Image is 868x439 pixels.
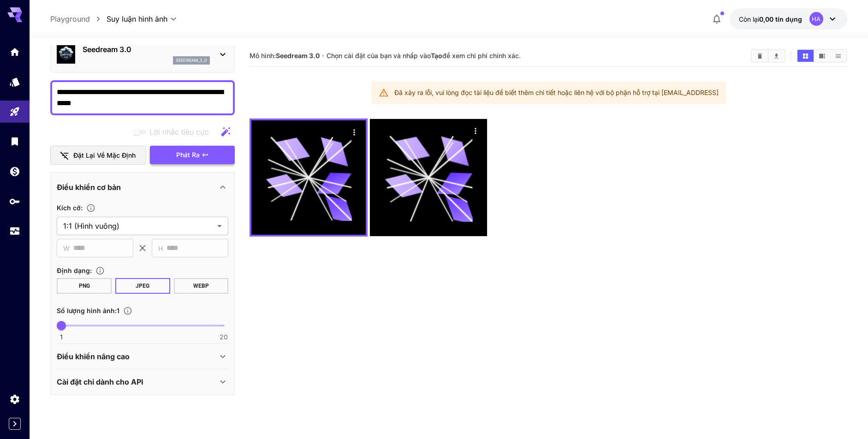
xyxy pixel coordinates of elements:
button: Tải xuống tất cả [768,50,785,62]
font: PNG [79,283,90,289]
button: Expand sidebar [9,418,21,430]
div: Cài đặt [9,393,20,405]
button: JPEG [115,278,170,294]
button: WEBP [174,278,229,294]
font: Đặt lại về mặc định [73,151,136,159]
button: Hiển thị hình ảnh ở chế độ xem lưới [797,50,814,62]
font: 1 [60,333,63,341]
button: 0,00 đô laHA [730,8,847,30]
font: Kích cỡ [57,204,81,212]
div: Hành động [469,124,483,137]
div: Sân chơi [9,106,20,118]
div: Điều khiển nâng cao [57,345,228,368]
a: Playground [50,13,90,24]
font: HA [812,15,820,23]
font: Chọn cài đặt của bạn và nhấp vào [327,52,431,59]
font: 1:1 (Hình vuông) [63,221,119,231]
font: Điều khiển nâng cao [57,352,130,361]
button: Hiển thị hình ảnh trong chế độ xem video [814,50,830,62]
font: Suy luận hình ảnh [107,14,167,24]
div: Khóa API [9,196,20,207]
div: Hiển thị hình ảnh ở chế độ xem lướiHiển thị hình ảnh trong chế độ xem videoHiển thị hình ảnh ở ch... [797,49,847,63]
font: Lời nhắc tiêu cực [149,127,209,136]
font: W [63,244,70,252]
div: Thư viện [9,136,20,147]
button: Hiển thị hình ảnh ở chế độ xem danh sách [830,50,846,62]
font: Cài đặt chỉ dành cho API [57,377,143,386]
div: Hình ảnh rõ nétTải xuống tất cả [751,49,785,63]
font: Seedream 3.0 [83,45,131,54]
div: Điều khiển cơ bản [57,176,228,198]
div: Trang chủ [9,46,20,58]
font: : [81,204,83,212]
div: Cài đặt chỉ dành cho API [57,371,228,393]
div: Seedream 3.0seedream_3_0 [57,40,228,68]
font: 20 [220,333,228,341]
div: 0,00 đô la [739,14,802,24]
font: để xem chi phí chính xác. [442,52,521,59]
button: Hình ảnh rõ nét [752,50,768,62]
button: Đặt lại về mặc định [50,146,146,165]
button: Phát ra [150,146,235,165]
font: Tạo [431,52,442,59]
font: seedream_3_0 [176,58,207,63]
font: : [115,307,117,314]
font: Điều khiển cơ bản [57,183,121,192]
font: : [90,267,92,274]
button: Chọn định dạng tệp cho hình ảnh đầu ra. [92,266,108,275]
font: H [158,244,163,252]
div: Cách sử dụng [9,225,20,237]
font: Còn lại [739,15,759,23]
font: WEBP [193,283,209,289]
font: JPEG [136,283,149,289]
font: Mô hình: [250,52,276,59]
div: Các mô hình [9,76,20,88]
span: Lời nhắc tiêu cực không tương thích với mô hình đã chọn. [131,126,216,138]
font: 0,00 tín dụng [759,15,802,23]
font: · [322,51,324,60]
div: Hành động [348,125,362,139]
font: 1 [117,307,119,314]
font: Định dạng [57,267,90,274]
button: Chỉ định số lượng hình ảnh cần tạo trong một yêu cầu. Mỗi lần tạo hình ảnh sẽ được tính phí riêng. [119,306,136,315]
font: Seedream 3.0 [276,52,320,59]
font: Số lượng hình ảnh [57,307,115,314]
font: Đã xảy ra lỗi, vui lòng đọc tài liệu để biết thêm chi tiết hoặc liên hệ với bộ phận hỗ trợ tại [E... [394,89,719,96]
button: Điều chỉnh kích thước của hình ảnh được tạo bằng cách chỉ định chiều rộng và chiều cao tính bằng ... [83,203,99,213]
button: PNG [57,278,112,294]
div: Cái ví [9,166,20,177]
nav: vụn bánh mì [50,13,107,24]
font: Phát ra [176,151,200,159]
